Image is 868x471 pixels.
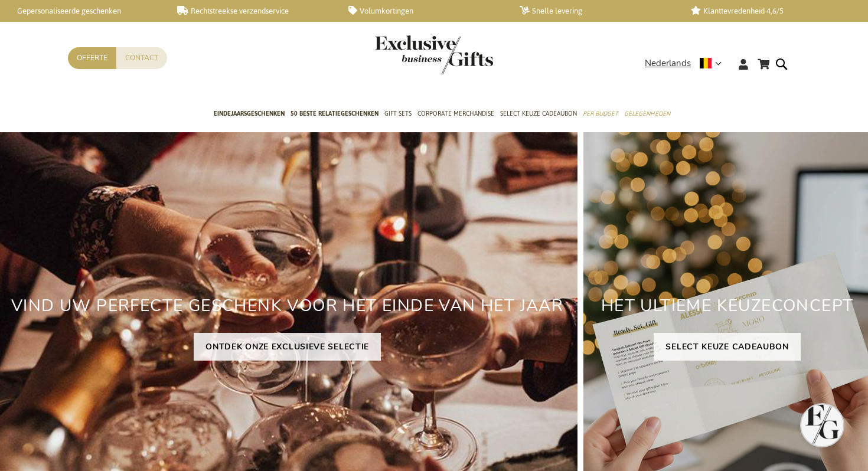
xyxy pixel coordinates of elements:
[177,6,329,16] a: Rechtstreekse verzendservice
[691,6,843,16] a: Klanttevredenheid 4,6/5
[194,333,381,361] a: ONTDEK ONZE EXCLUSIEVE SELECTIE
[6,6,158,16] a: Gepersonaliseerde geschenken
[375,35,493,74] img: Exclusive Business gifts logo
[500,107,577,120] span: Select Keuze Cadeaubon
[654,333,800,361] a: SELECT KEUZE CADEAUBON
[645,57,729,70] div: Nederlands
[116,47,167,69] a: Contact
[417,107,494,120] span: Corporate Merchandise
[68,47,116,69] a: Offerte
[384,107,412,120] span: Gift Sets
[624,107,670,120] span: Gelegenheden
[348,6,501,16] a: Volumkortingen
[645,57,691,70] span: Nederlands
[214,107,285,120] span: Eindejaarsgeschenken
[520,6,672,16] a: Snelle levering
[375,35,434,74] a: store logo
[583,107,618,120] span: Per Budget
[291,107,378,120] span: 50 beste relatiegeschenken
